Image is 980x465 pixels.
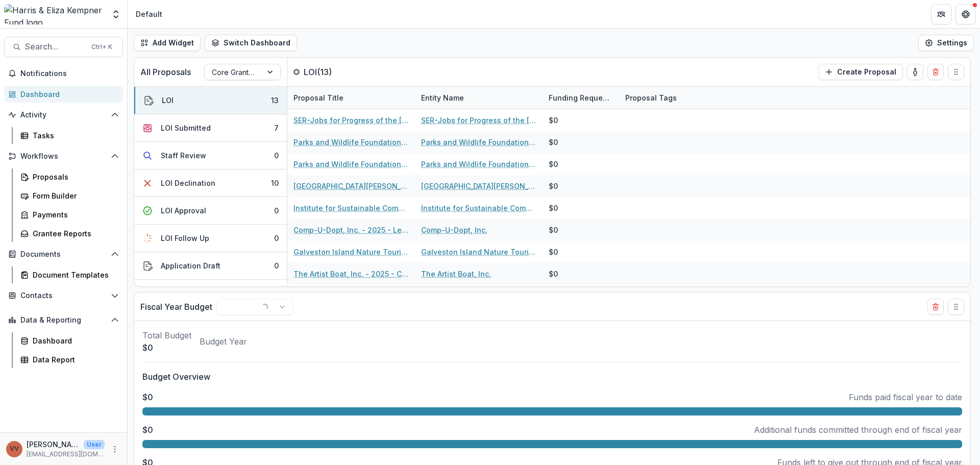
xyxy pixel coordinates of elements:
[4,246,123,262] button: Open Documents
[271,95,279,106] div: 13
[918,35,974,51] button: Settings
[948,299,964,315] button: Drag
[4,65,123,82] button: Notifications
[421,159,536,169] a: Parks and Wildlife Foundation of [US_STATE], Inc. (TPWF)
[293,181,409,191] a: [GEOGRAPHIC_DATA][PERSON_NAME] - 2025 - Letter of Interest 2025
[142,371,962,383] p: Budget Overview
[415,87,543,109] div: Entity Name
[549,115,558,126] div: $0
[33,190,115,201] div: Form Builder
[274,150,279,161] div: 0
[134,114,287,142] button: LOI Submitted7
[33,270,115,280] div: Document Templates
[948,64,964,80] button: Drag
[16,266,123,283] a: Document Templates
[619,87,747,109] div: Proposal Tags
[421,181,536,191] a: [GEOGRAPHIC_DATA][PERSON_NAME]
[16,351,123,368] a: Data Report
[549,203,558,213] div: $0
[293,247,409,257] a: Galveston Island Nature Tourism Council - 2025 - Letter of Interest 2025
[33,354,115,365] div: Data Report
[27,439,80,450] p: [PERSON_NAME]
[549,159,558,169] div: $0
[33,209,115,220] div: Payments
[293,137,409,148] a: Parks and Wildlife Foundation of [US_STATE], Inc. (TPWF) - 2025 - Letter of Interest 2025
[134,197,287,225] button: LOI Approval0
[293,268,409,279] a: The Artist Boat, Inc. - 2025 - Core Grant Request
[274,205,279,216] div: 0
[20,291,107,300] span: Contacts
[84,440,105,449] p: User
[134,169,287,197] button: LOI Declination10
[549,181,558,191] div: $0
[274,233,279,243] div: 0
[4,4,105,25] img: Harris & Eliza Kempner Fund logo
[421,115,536,126] a: SER-Jobs for Progress of the [US_STATE] Gulf Coast, Inc.
[20,89,115,100] div: Dashboard
[16,187,123,204] a: Form Builder
[927,64,944,80] button: Delete card
[134,142,287,169] button: Staff Review0
[109,4,123,25] button: Open entity switcher
[421,247,536,257] a: Galveston Island Nature Tourism Council
[549,247,558,257] div: $0
[16,206,123,223] a: Payments
[200,335,247,348] p: Budget Year
[134,225,287,252] button: LOI Follow Up0
[33,335,115,346] div: Dashboard
[140,301,212,313] p: Fiscal Year Budget
[33,130,115,141] div: Tasks
[287,87,415,109] div: Proposal Title
[293,225,409,235] a: Comp-U-Dopt, Inc. - 2025 - Letter of Interest 2025
[4,86,123,103] a: Dashboard
[619,92,683,103] div: Proposal Tags
[421,225,487,235] a: Comp-U-Dopt, Inc.
[293,159,409,169] a: Parks and Wildlife Foundation of [US_STATE], Inc. (TPWF) - 2025 - Letter of Interest 2025
[142,391,153,403] p: $0
[754,424,962,436] p: Additional funds committed through end of fiscal year
[109,443,121,455] button: More
[142,424,153,436] p: $0
[136,9,162,19] div: Default
[20,69,119,78] span: Notifications
[33,228,115,239] div: Grantee Reports
[4,312,123,328] button: Open Data & Reporting
[16,332,123,349] a: Dashboard
[161,233,209,243] div: LOI Follow Up
[16,225,123,242] a: Grantee Reports
[142,341,191,354] p: $0
[543,92,619,103] div: Funding Requested
[927,299,944,315] button: Delete card
[16,127,123,144] a: Tasks
[931,4,951,25] button: Partners
[287,92,350,103] div: Proposal Title
[20,250,107,259] span: Documents
[421,203,536,213] a: Institute for Sustainable Communities
[142,329,191,341] p: Total Budget
[549,268,558,279] div: $0
[27,450,105,459] p: [EMAIL_ADDRESS][DOMAIN_NAME]
[4,107,123,123] button: Open Activity
[16,168,123,185] a: Proposals
[549,225,558,235] div: $0
[161,150,206,161] div: Staff Review
[4,37,123,57] button: Search...
[33,172,115,182] div: Proposals
[274,260,279,271] div: 0
[421,137,536,148] a: Parks and Wildlife Foundation of [US_STATE], Inc. (TPWF)
[89,41,114,53] div: Ctrl + K
[415,92,470,103] div: Entity Name
[543,87,619,109] div: Funding Requested
[10,446,19,452] div: Vivian Victoria
[161,260,220,271] div: Application Draft
[304,66,380,78] p: LOI ( 13 )
[271,178,279,188] div: 10
[818,64,903,80] button: Create Proposal
[4,287,123,304] button: Open Contacts
[161,205,206,216] div: LOI Approval
[20,111,107,119] span: Activity
[20,152,107,161] span: Workflows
